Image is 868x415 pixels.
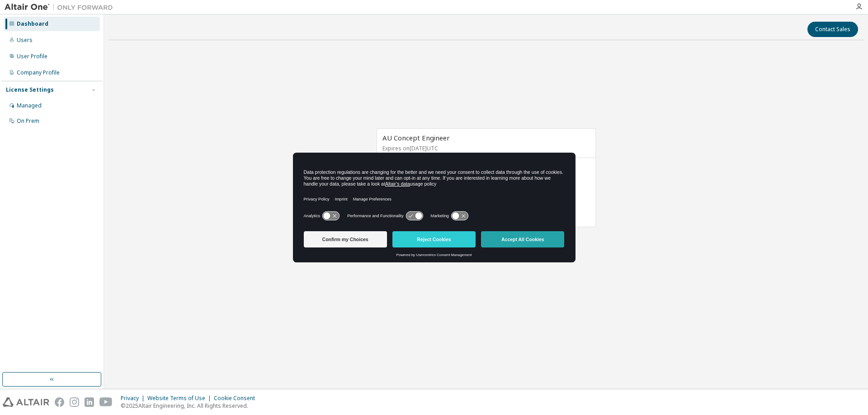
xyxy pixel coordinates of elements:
p: Expires on [DATE] UTC [382,145,588,152]
div: On Prem [17,117,39,125]
img: youtube.svg [99,397,113,407]
div: Users [17,37,33,44]
div: Managed [17,102,42,109]
img: linkedin.svg [85,397,94,407]
div: Company Profile [17,69,60,76]
img: altair_logo.svg [3,397,49,407]
img: facebook.svg [55,397,64,407]
div: Privacy [121,395,147,402]
div: Dashboard [17,20,48,28]
div: User Profile [17,53,47,60]
div: License Settings [6,86,54,93]
div: Website Terms of Use [147,395,214,402]
div: Cookie Consent [214,395,260,402]
span: AU Concept Engineer [382,133,450,142]
p: © 2025 Altair Engineering, Inc. All Rights Reserved. [121,402,260,410]
img: instagram.svg [70,397,79,407]
img: Altair One [5,3,118,12]
button: Contact Sales [807,22,858,37]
